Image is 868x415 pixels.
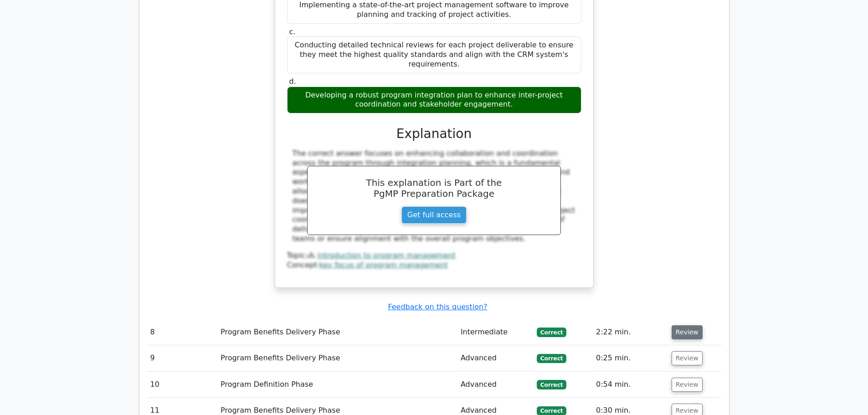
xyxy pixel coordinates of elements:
div: Concept: [287,261,581,270]
a: introduction to program management [317,251,455,260]
td: Intermediate [457,319,533,345]
button: Review [672,325,703,339]
td: 0:25 min. [592,345,668,371]
td: Advanced [457,345,533,371]
td: Program Definition Phase [217,372,457,398]
td: Program Benefits Delivery Phase [217,345,457,371]
span: Correct [537,328,566,337]
span: Correct [537,380,566,389]
a: Get full access [401,206,467,224]
td: 9 [147,345,217,371]
h3: Explanation [293,126,576,142]
span: Correct [537,354,566,363]
span: c. [289,27,296,36]
td: Program Benefits Delivery Phase [217,319,457,345]
span: d. [289,77,296,86]
td: 2:22 min. [592,319,668,345]
a: key focus of program management [319,261,448,269]
div: Conducting detailed technical reviews for each project deliverable to ensure they meet the highes... [287,36,581,73]
td: 10 [147,372,217,398]
button: Review [672,351,703,365]
div: Topic: [287,251,581,261]
div: Developing a robust program integration plan to enhance inter-project coordination and stakeholde... [287,87,581,114]
td: Advanced [457,372,533,398]
a: Feedback on this question? [388,302,487,311]
button: Review [672,378,703,392]
td: 8 [147,319,217,345]
div: The correct answer focuses on enhancing collaboration and coordination across the program through... [293,149,576,244]
td: 0:54 min. [592,372,668,398]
